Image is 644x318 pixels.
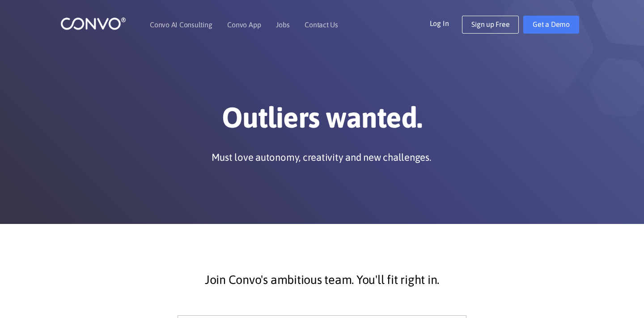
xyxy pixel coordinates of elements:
[523,16,579,34] a: Get a Demo
[80,269,563,291] p: Join Convo's ambitious team. You'll fit right in.
[227,21,261,28] a: Convo App
[430,16,462,30] a: Log In
[74,100,570,142] h1: Outliers wanted.
[305,21,338,28] a: Contact Us
[150,21,212,28] a: Convo AI Consulting
[462,16,519,34] a: Sign up Free
[60,17,126,30] img: logo_1.png
[276,21,289,28] a: Jobs
[212,150,431,164] p: Must love autonomy, creativity and new challenges.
